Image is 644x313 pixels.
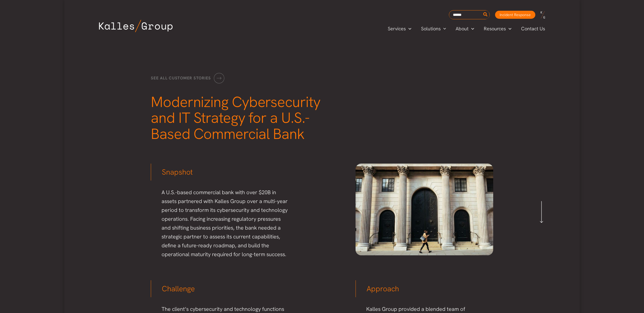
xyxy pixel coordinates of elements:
a: Incident Response [495,11,535,19]
h3: Snapshot [151,164,288,177]
img: Kalles Group [99,20,173,32]
span: Services [388,25,406,33]
h3: Approach [356,280,493,294]
span: Resources [484,25,506,33]
span: Solutions [421,25,441,33]
span: Menu Toggle [506,25,511,33]
span: Modernizing Cybersecurity and IT Strategy for a U.S.-Based Commercial Bank [151,92,320,144]
a: ServicesMenu Toggle [383,25,416,33]
p: A U.S.-based commercial bank with over $20B in assets partnered with Kalles Group over a multi-ye... [162,188,288,259]
span: About [456,25,469,33]
span: Contact Us [521,25,545,33]
nav: Primary Site Navigation [383,24,550,33]
a: ResourcesMenu Toggle [479,25,516,33]
h3: Challenge [151,280,288,294]
span: Menu Toggle [441,25,446,33]
a: Contact Us [516,25,550,33]
button: Search [482,10,489,19]
a: AboutMenu Toggle [451,25,479,33]
img: Modern cybersecurity and digital strategy in financial institutions [356,164,493,255]
a: See all customer stories [151,73,224,83]
span: Menu Toggle [469,25,474,33]
span: Menu Toggle [406,25,411,33]
a: SolutionsMenu Toggle [416,25,451,33]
